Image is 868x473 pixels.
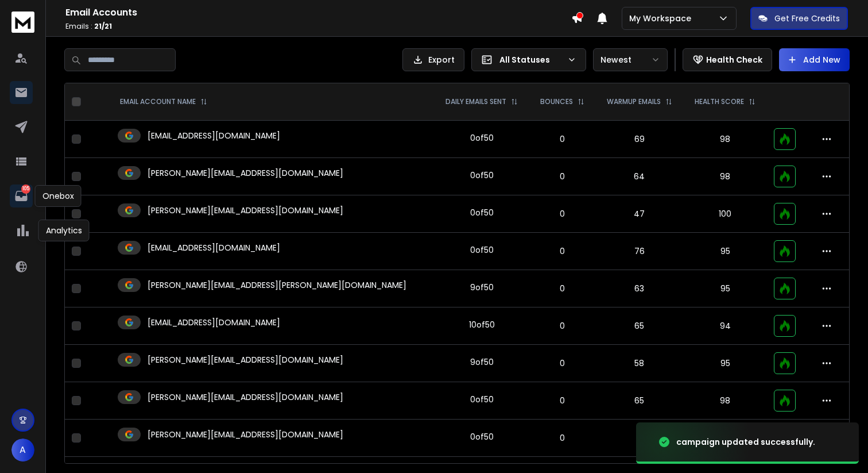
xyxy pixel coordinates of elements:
[684,382,767,420] td: 98
[38,220,90,241] div: Analytics
[684,270,767,307] td: 95
[148,429,343,440] p: [PERSON_NAME][EMAIL_ADDRESS][DOMAIN_NAME]
[469,319,495,330] div: 10 of 50
[750,7,848,30] button: Get Free Credits
[774,13,840,24] p: Get Free Credits
[593,48,668,71] button: Newest
[148,130,280,141] p: [EMAIL_ADDRESS][DOMAIN_NAME]
[684,307,767,345] td: 94
[595,121,684,158] td: 69
[536,171,588,182] p: 0
[629,13,696,24] p: My Workspace
[470,394,494,405] div: 0 of 50
[595,382,684,420] td: 65
[684,158,767,195] td: 98
[11,439,34,462] button: A
[402,48,464,71] button: Export
[595,307,684,345] td: 65
[470,207,494,218] div: 0 of 50
[536,357,588,369] p: 0
[695,97,744,106] p: HEALTH SCORE
[536,133,588,145] p: 0
[595,233,684,270] td: 76
[607,97,661,106] p: WARMUP EMAILS
[595,270,684,307] td: 63
[683,48,772,71] button: Health Check
[445,97,506,106] p: DAILY EMAILS SENT
[684,233,767,270] td: 95
[470,170,494,181] div: 0 of 50
[470,282,494,293] div: 9 of 50
[540,97,573,106] p: BOUNCES
[21,184,30,194] p: 105
[684,345,767,382] td: 95
[148,391,343,403] p: [PERSON_NAME][EMAIL_ADDRESS][DOMAIN_NAME]
[65,6,571,20] h1: Email Accounts
[706,54,762,66] p: Health Check
[470,356,494,368] div: 9 of 50
[595,345,684,382] td: 58
[684,195,767,233] td: 100
[148,242,280,253] p: [EMAIL_ADDRESS][DOMAIN_NAME]
[65,22,571,31] p: Emails :
[676,436,815,448] div: campaign updated successfully.
[94,21,112,31] span: 21 / 21
[536,208,588,220] p: 0
[470,132,494,144] div: 0 of 50
[684,121,767,158] td: 98
[595,158,684,195] td: 64
[148,205,343,216] p: [PERSON_NAME][EMAIL_ADDRESS][DOMAIN_NAME]
[10,184,33,207] a: 105
[470,431,494,443] div: 0 of 50
[148,354,343,366] p: [PERSON_NAME][EMAIL_ADDRESS][DOMAIN_NAME]
[595,195,684,233] td: 47
[470,244,494,256] div: 0 of 50
[11,11,34,33] img: logo
[536,395,588,406] p: 0
[536,320,588,332] p: 0
[148,167,343,179] p: [PERSON_NAME][EMAIL_ADDRESS][DOMAIN_NAME]
[499,54,563,66] p: All Statuses
[536,283,588,294] p: 0
[779,48,850,71] button: Add New
[536,432,588,444] p: 0
[536,245,588,257] p: 0
[148,279,406,291] p: [PERSON_NAME][EMAIL_ADDRESS][PERSON_NAME][DOMAIN_NAME]
[595,420,684,457] td: 51
[148,317,280,328] p: [EMAIL_ADDRESS][DOMAIN_NAME]
[120,97,207,106] div: EMAIL ACCOUNT NAME
[35,185,82,207] div: Onebox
